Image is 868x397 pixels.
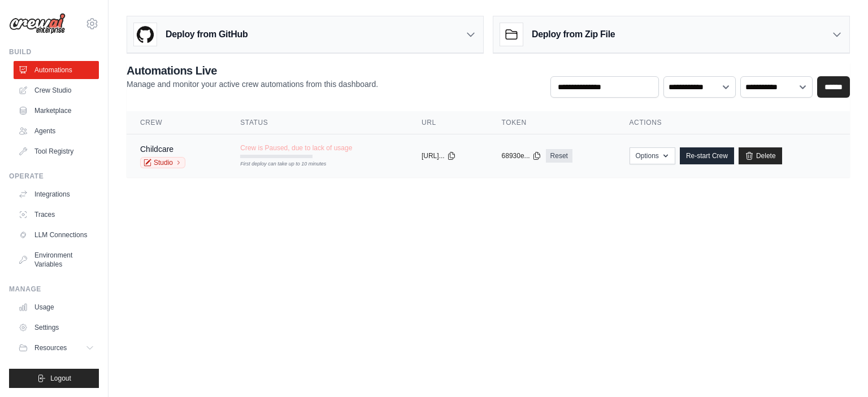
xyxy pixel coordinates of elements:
iframe: Chat Widget [811,343,868,397]
a: Re-start Crew [680,147,734,164]
a: Traces [14,206,99,224]
div: Manage [9,285,99,294]
div: Build [9,47,99,56]
th: Token [488,111,616,134]
div: Operate [9,172,99,181]
a: Usage [14,298,99,316]
h2: Automations Live [127,63,378,78]
a: Automations [14,61,99,79]
img: GitHub Logo [134,23,157,46]
a: Environment Variables [14,246,99,273]
a: Studio [140,157,185,168]
a: Childcare [140,145,173,154]
button: Resources [14,339,99,357]
button: Options [630,147,675,164]
span: Crew is Paused, due to lack of usage [240,143,352,152]
a: Tool Registry [14,142,99,160]
p: Manage and monitor your active crew automations from this dashboard. [127,78,378,90]
a: Delete [739,147,782,164]
th: Status [227,111,408,134]
span: Logout [50,374,71,383]
a: Reset [546,149,572,163]
a: LLM Connections [14,226,99,244]
img: Logo [9,13,66,34]
a: Settings [14,319,99,337]
div: First deploy can take up to 10 minutes [240,160,313,168]
h3: Deploy from GitHub [166,28,248,41]
button: 68930e... [502,151,541,160]
a: Integrations [14,185,99,203]
th: Actions [616,111,850,134]
div: Widget de chat [811,343,868,397]
a: Crew Studio [14,81,99,99]
button: Logout [9,369,99,388]
th: URL [408,111,488,134]
a: Agents [14,122,99,140]
th: Crew [127,111,227,134]
h3: Deploy from Zip File [532,28,615,41]
a: Marketplace [14,102,99,120]
span: Resources [34,343,67,352]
